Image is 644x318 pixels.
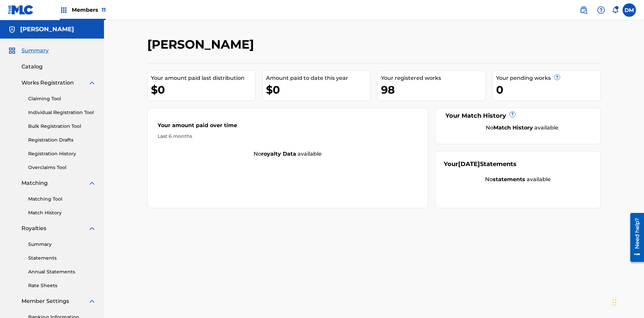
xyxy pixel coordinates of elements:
span: Members [72,6,106,14]
img: Catalog [8,63,16,71]
a: Bulk Registration Tool [28,123,96,130]
span: ? [510,112,515,117]
a: Statements [28,255,96,262]
a: SummarySummary [8,47,49,55]
strong: Match History [493,124,533,131]
div: Last 6 months [158,133,418,140]
img: Summary [8,47,16,55]
strong: royalty data [261,151,296,157]
div: Help [594,3,608,17]
img: expand [88,79,96,87]
a: Rate Sheets [28,282,96,289]
span: Member Settings [21,297,69,305]
div: 98 [381,82,485,97]
img: expand [88,224,96,232]
img: Top Rightsholders [60,6,68,14]
a: Matching Tool [28,196,96,203]
a: Public Search [577,3,590,17]
div: Your Statements [444,160,517,169]
a: Match History [28,209,96,216]
span: ? [554,74,560,80]
h5: EYAMA MCSINGER [20,25,74,33]
div: Drag [612,293,616,313]
div: Your amount paid over time [158,121,418,133]
span: 11 [102,7,106,13]
a: Registration History [28,150,96,157]
a: Summary [28,241,96,248]
span: Royalties [21,224,46,232]
a: Overclaims Tool [28,164,96,171]
span: [DATE] [458,160,480,168]
div: No available [444,175,592,183]
img: Matching [8,179,16,187]
div: Your pending works [496,74,600,82]
h2: [PERSON_NAME] [147,37,257,52]
iframe: Chat Widget [610,286,644,318]
img: Works Registration [8,79,17,87]
div: User Menu [623,3,636,17]
span: Works Registration [21,79,74,87]
iframe: Resource Center [625,210,644,265]
div: Your registered works [381,74,485,82]
img: expand [88,297,96,305]
a: Individual Registration Tool [28,109,96,116]
div: No available [148,150,428,158]
img: Royalties [8,224,16,232]
div: Your Match History [444,111,592,120]
strong: statements [493,176,525,182]
div: $0 [151,82,255,97]
span: Catalog [21,63,43,71]
div: $0 [266,82,370,97]
a: CatalogCatalog [8,63,43,71]
div: Notifications [612,7,619,13]
img: MLC Logo [8,5,34,15]
div: 0 [496,82,600,97]
img: help [597,6,605,14]
a: Registration Drafts [28,137,96,144]
img: Member Settings [8,297,16,305]
img: expand [88,179,96,187]
img: search [580,6,588,14]
span: Matching [21,179,48,187]
img: Accounts [8,25,16,34]
a: Annual Statements [28,268,96,275]
div: Your amount paid last distribution [151,74,255,82]
a: Claiming Tool [28,95,96,102]
div: No available [452,124,592,132]
div: Amount paid to date this year [266,74,370,82]
span: Summary [21,47,49,55]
